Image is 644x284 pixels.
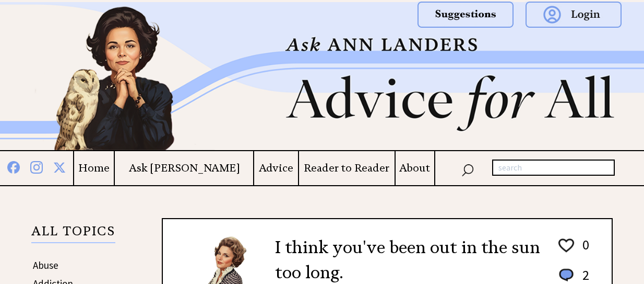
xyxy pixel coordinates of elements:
img: x%20blue.png [53,160,66,174]
input: search [492,160,615,176]
img: heart_outline%201.png [557,236,576,255]
img: facebook%20blue.png [7,159,20,174]
a: Abuse [33,259,58,271]
a: Reader to Reader [299,162,395,175]
img: login.png [526,2,622,28]
a: About [396,162,434,175]
td: 0 [577,236,590,265]
a: Ask [PERSON_NAME] [115,162,254,175]
a: Advice [254,162,297,175]
img: message_round%201.png [557,267,576,283]
img: instagram%20blue.png [30,159,43,174]
img: suggestions.png [418,2,514,28]
img: search_nav.png [461,162,474,177]
p: ALL TOPICS [31,225,115,243]
a: Home [74,162,114,175]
